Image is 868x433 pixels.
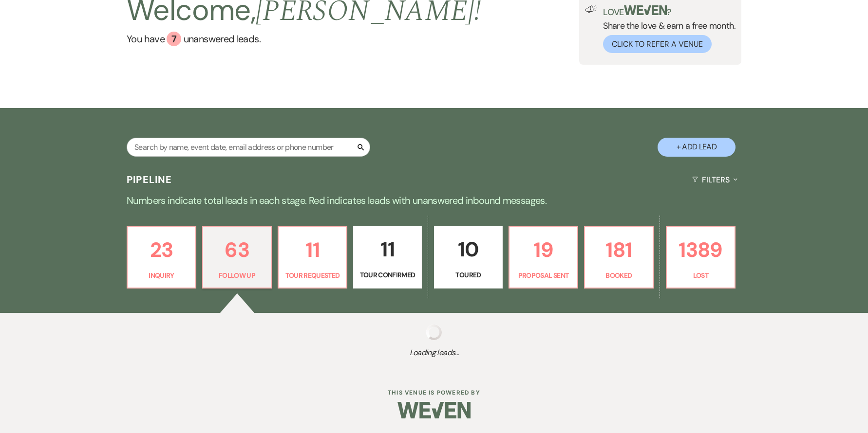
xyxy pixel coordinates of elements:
img: weven-logo-green.svg [624,5,667,15]
img: loud-speaker-illustration.svg [585,5,597,13]
span: Loading leads... [43,347,825,359]
p: 23 [133,234,189,266]
input: Search by name, event date, email address or phone number [127,138,370,157]
p: 19 [515,234,571,266]
p: 1389 [673,234,729,266]
p: Toured [440,270,496,280]
p: 10 [440,233,496,266]
div: 7 [167,32,181,46]
p: Inquiry [133,270,189,281]
p: 11 [359,233,415,266]
p: Proposal Sent [515,270,571,281]
img: Weven Logo [397,393,471,427]
a: 11Tour Requested [278,226,347,289]
p: Follow Up [209,270,265,281]
p: Lost [673,270,729,281]
h3: Pipeline [127,173,172,186]
p: Love ? [603,5,736,17]
a: 11Tour Confirmed [353,226,422,289]
p: 63 [209,234,265,266]
p: Booked [591,270,647,281]
div: Share the love & earn a free month. [597,5,736,53]
button: + Add Lead [658,138,736,157]
img: loading spinner [426,325,442,340]
button: Click to Refer a Venue [603,35,712,53]
p: Tour Requested [284,270,340,281]
a: 10Toured [434,226,503,289]
a: 23Inquiry [127,226,196,289]
p: 181 [591,234,647,266]
a: 181Booked [584,226,654,289]
a: 1389Lost [666,226,736,289]
p: Numbers indicate total leads in each stage. Red indicates leads with unanswered inbound messages. [83,193,785,208]
button: Filters [688,167,741,193]
a: 63Follow Up [202,226,272,289]
p: Tour Confirmed [359,270,415,280]
p: 11 [284,234,340,266]
a: 19Proposal Sent [509,226,578,289]
a: You have 7 unanswered leads. [127,32,481,46]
